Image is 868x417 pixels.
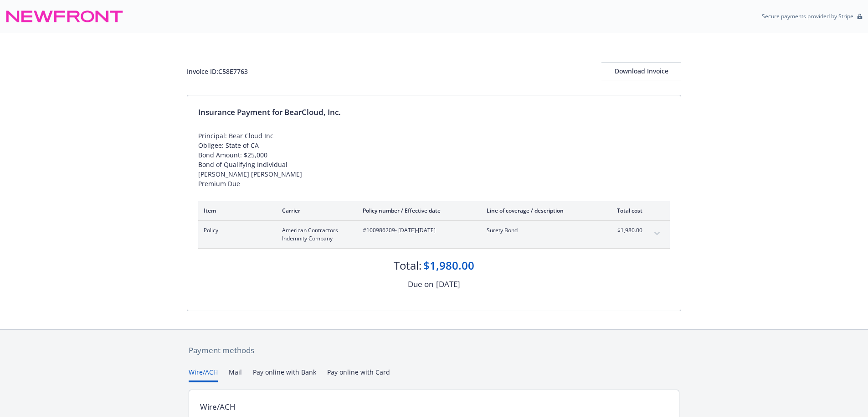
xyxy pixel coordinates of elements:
[394,258,421,273] div: Total:
[601,63,681,80] div: Download Invoice
[198,106,670,118] div: Insurance Payment for BearCloud, Inc.
[601,62,681,80] button: Download Invoice
[200,401,236,413] div: Wire/ACH
[204,207,267,214] div: Item
[198,131,670,188] div: Principal: Bear Cloud Inc Obligee: State of CA Bond Amount: $25,000 Bond of Qualifying Individual...
[762,12,853,20] p: Secure payments provided by Stripe
[282,207,348,214] div: Carrier
[282,226,348,243] span: American Contractors Indemnity Company
[189,367,218,382] button: Wire/ACH
[363,226,472,235] span: #100986209 - [DATE]-[DATE]
[608,226,642,235] span: $1,980.00
[187,67,248,76] div: Invoice ID: C58E7763
[363,207,472,214] div: Policy number / Effective date
[487,226,594,235] span: Surety Bond
[436,278,460,290] div: [DATE]
[327,367,390,382] button: Pay online with Card
[204,226,267,235] span: Policy
[198,221,670,248] div: PolicyAmerican Contractors Indemnity Company#100986209- [DATE]-[DATE]Surety Bond$1,980.00expand c...
[229,367,242,382] button: Mail
[189,344,679,356] div: Payment methods
[487,207,594,214] div: Line of coverage / description
[608,207,642,214] div: Total cost
[650,226,664,241] button: expand content
[423,258,474,273] div: $1,980.00
[408,278,433,290] div: Due on
[253,367,316,382] button: Pay online with Bank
